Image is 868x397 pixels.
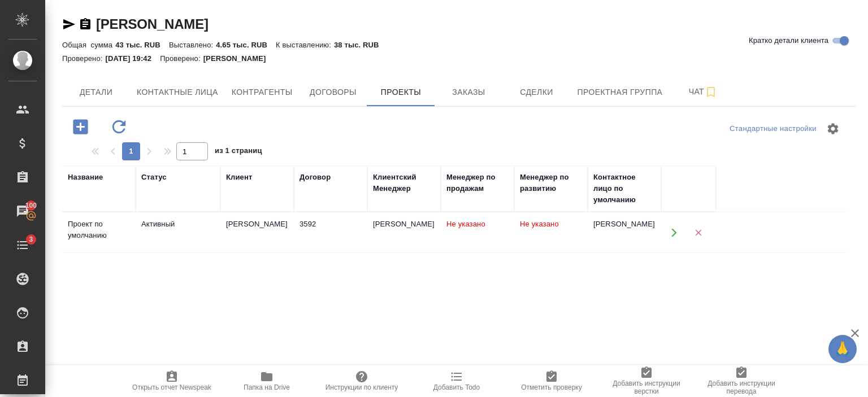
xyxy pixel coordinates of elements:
[69,85,123,99] span: Детали
[676,85,730,99] span: Чат
[226,219,288,230] div: [PERSON_NAME]
[701,379,782,395] span: Добавить инструкции перевода
[306,85,360,99] span: Договоры
[65,115,96,138] button: Добавить проект
[593,172,656,206] div: Контактное лицо по умолчанию
[226,172,252,183] div: Клиент
[325,383,398,391] span: Инструкции по клиенту
[115,41,169,49] p: 43 тыс. RUB
[704,85,718,99] svg: Подписаться
[727,120,819,138] div: split button
[19,200,44,211] span: 100
[828,335,857,363] button: 🙏
[62,18,76,31] button: Скопировать ссылку для ЯМессенджера
[373,172,435,194] div: Клиентский Менеджер
[409,365,504,397] button: Добавить Todo
[124,365,219,397] button: Открыть отчет Newspeak
[606,379,687,395] span: Добавить инструкции верстки
[141,219,215,230] div: Активный
[373,219,435,230] div: [PERSON_NAME]
[599,365,694,397] button: Добавить инструкции верстки
[68,219,130,241] div: Проект по умолчанию
[593,219,656,230] div: [PERSON_NAME]
[662,221,685,244] button: Открыть
[433,383,480,391] span: Добавить Todo
[216,41,276,49] p: 4.65 тыс. RUB
[446,220,485,228] span: Не указано
[300,219,362,230] div: 3592
[22,234,40,245] span: 3
[141,172,167,183] div: Статус
[520,172,582,194] div: Менеджер по развитию
[3,197,42,225] a: 100
[504,365,599,397] button: Отметить проверку
[106,54,160,63] p: [DATE] 19:42
[96,16,209,32] a: [PERSON_NAME]
[132,383,211,391] span: Открыть отчет Newspeak
[232,85,293,99] span: Контрагенты
[521,383,581,391] span: Отметить проверку
[441,85,496,99] span: Заказы
[3,231,42,259] a: 3
[103,115,134,138] button: Обновить данные
[300,172,331,183] div: Договор
[520,220,559,228] span: Не указано
[169,41,216,49] p: Выставлено:
[694,365,789,397] button: Добавить инструкции перевода
[79,18,92,31] button: Скопировать ссылку
[833,337,852,361] span: 🙏
[137,85,218,99] span: Контактные лица
[68,172,103,183] div: Название
[749,35,828,46] span: Кратко детали клиента
[276,41,334,49] p: К выставлению:
[374,85,428,99] span: Проекты
[334,41,388,49] p: 38 тыс. RUB
[509,85,563,99] span: Сделки
[314,365,409,397] button: Инструкции по клиенту
[819,115,847,142] span: Настроить таблицу
[160,54,203,63] p: Проверено:
[62,54,106,63] p: Проверено:
[244,383,290,391] span: Папка на Drive
[62,41,115,49] p: Общая сумма
[687,221,710,244] button: Удалить
[577,85,662,99] span: Проектная группа
[215,144,262,160] span: из 1 страниц
[446,172,509,194] div: Менеджер по продажам
[203,54,275,63] p: [PERSON_NAME]
[219,365,314,397] button: Папка на Drive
